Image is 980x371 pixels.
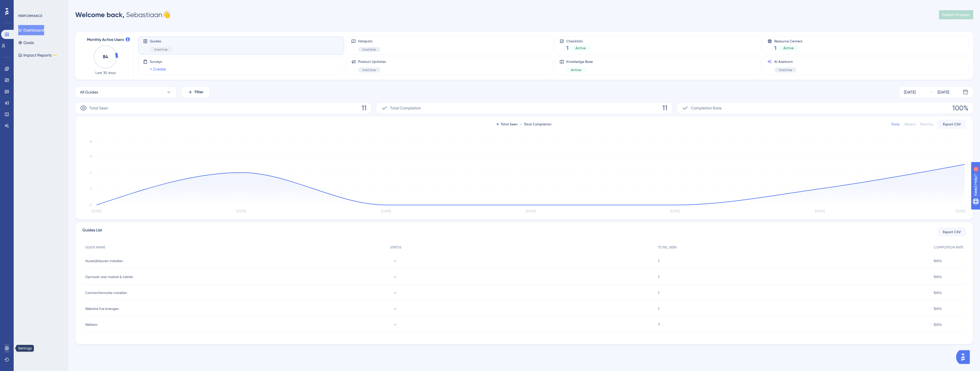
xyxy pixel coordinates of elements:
[18,50,58,60] button: Impact ReportsBETA
[390,105,421,111] span: Total Completion
[87,36,124,43] span: Monthly Active Users
[85,275,133,279] span: Opmaak voor mobiel & tablet
[934,322,942,327] span: 100%
[90,187,92,191] tspan: 2
[934,275,942,279] span: 100%
[956,349,973,366] iframe: UserGuiding AI Assistant Launcher
[779,68,792,72] span: Inactive
[934,306,942,311] span: 100%
[150,39,172,43] span: Guides
[658,322,660,327] span: 7
[358,59,386,64] span: Product Updates
[150,59,166,64] span: Surveys
[82,227,102,237] span: Guides List
[181,86,210,98] button: Filter
[154,47,168,52] span: Inactive
[75,10,171,19] div: Sebastiaan 👋
[774,44,777,52] span: 1
[658,306,659,311] span: 1
[920,122,933,127] div: Monthly
[566,59,593,64] span: Knowledge Base
[381,209,391,213] tspan: [DATE]
[18,25,44,35] button: Dashboard
[571,68,581,72] span: Active
[363,47,376,52] span: Inactive
[150,66,166,72] a: + Create
[658,245,677,250] span: TOTAL SEEN
[658,291,659,295] span: 1
[938,120,966,129] button: Export CSV
[934,291,942,295] span: 100%
[363,68,376,72] span: Inactive
[195,89,203,96] span: Filter
[497,122,518,127] div: Total Seen
[934,245,963,250] span: COMPLETION RATE
[95,71,116,75] span: Last 30 days
[92,209,101,213] tspan: [DATE]
[18,38,34,48] button: Goals
[236,209,246,213] tspan: [DATE]
[80,89,98,96] span: All Guides
[358,39,380,43] span: Hotspots
[566,39,590,43] span: Checklists
[575,46,586,50] span: Active
[520,122,552,127] div: Total Completion
[891,122,900,127] div: Daily
[943,230,961,234] span: Export CSV
[40,3,41,7] div: 1
[89,203,92,207] tspan: 0
[566,44,569,52] span: 1
[75,11,124,19] span: Welcome back,
[90,171,92,175] tspan: 4
[938,227,966,237] button: Export CSV
[934,259,942,263] span: 100%
[774,39,802,43] span: Resource Centers
[85,322,97,327] span: Welkom
[90,154,92,158] tspan: 6
[942,13,970,17] span: Publish Changes
[658,275,659,279] span: 1
[783,46,794,50] span: Active
[938,89,949,96] div: [DATE]
[956,209,965,213] tspan: [DATE]
[952,103,968,113] span: 100%
[85,306,119,311] span: Website live brengen
[904,89,916,96] div: [DATE]
[526,209,536,213] tspan: [DATE]
[85,259,123,263] span: Huisstijlkleuren instellen
[18,14,42,18] div: PERFORMANCE
[53,54,58,57] div: BETA
[670,209,680,213] tspan: [DATE]
[658,259,659,263] span: 1
[362,103,367,113] span: 11
[774,59,797,64] span: AI Assistant
[939,10,973,19] button: Publish Changes
[13,1,36,8] span: Need Help?
[75,86,177,98] button: All Guides
[662,103,667,113] span: 11
[943,122,961,127] span: Export CSV
[815,209,825,213] tspan: [DATE]
[89,105,108,111] span: Total Seen
[103,54,108,59] text: 84
[85,245,105,250] span: GUIDE NAME
[390,245,401,250] span: STATUS
[691,105,722,111] span: Completion Rate
[90,140,92,144] tspan: 8
[85,291,127,295] span: Contactformulier instellen
[904,122,916,127] div: Weekly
